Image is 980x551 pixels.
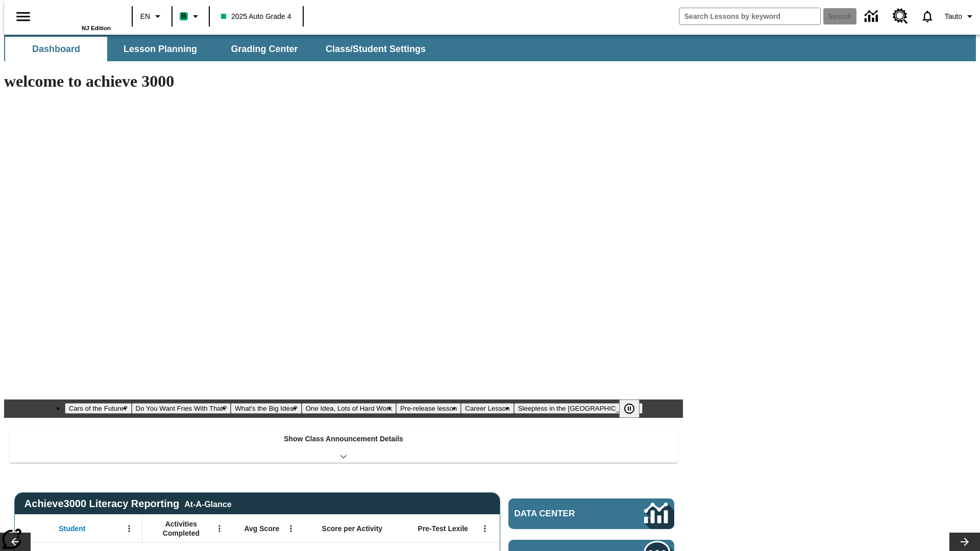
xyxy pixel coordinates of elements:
[859,3,887,31] a: Data Center
[914,3,941,30] a: Notifications
[949,533,980,551] button: Lesson carousel, Next
[326,43,426,55] span: Class/Student Settings
[4,37,435,61] div: SubNavbar
[136,7,168,26] button: Language: EN, Select a language
[514,509,610,519] span: Data Center
[148,519,215,538] span: Activities Completed
[221,11,291,22] span: 2025 Auto Grade 4
[132,403,231,414] button: Slide 2 Do You Want Fries With That?
[213,37,315,61] button: Grading Center
[32,43,80,55] span: Dashboard
[317,37,434,61] button: Class/Student Settings
[24,498,232,510] span: Achieve3000 Literacy Reporting
[244,524,279,533] span: Avg Score
[508,498,674,529] a: Data Center
[477,521,493,536] button: Open Menu
[181,10,186,22] span: B
[5,37,107,61] button: Dashboard
[184,498,231,509] div: At-A-Glance
[140,11,150,22] span: EN
[4,35,976,61] div: SubNavbar
[124,43,197,55] span: Lesson Planning
[418,524,469,533] span: Pre-Test Lexile
[212,521,227,536] button: Open Menu
[82,25,111,31] span: NJ Edition
[4,72,683,91] h1: welcome to achieve 3000
[945,11,962,22] span: Tauto
[59,524,85,533] span: Student
[619,399,650,418] div: Pause
[679,8,820,24] input: search field
[302,403,396,414] button: Slide 4 One Idea, Lots of Hard Work
[514,403,643,414] button: Slide 7 Sleepless in the Animal Kingdom
[176,7,206,26] button: Boost Class color is mint green. Change class color
[109,37,211,61] button: Lesson Planning
[231,403,302,414] button: Slide 3 What's the Big Idea?
[461,403,513,414] button: Slide 6 Career Lesson
[9,428,678,463] div: Show Class Announcement Details
[887,3,914,30] a: Resource Center, Will open in new tab
[283,521,299,536] button: Open Menu
[284,434,403,444] p: Show Class Announcement Details
[619,399,640,418] button: Pause
[322,524,383,533] span: Score per Activity
[44,5,111,25] a: Home
[65,403,132,414] button: Slide 1 Cars of the Future?
[231,43,298,55] span: Grading Center
[396,403,461,414] button: Slide 5 Pre-release lesson
[941,7,980,26] button: Profile/Settings
[121,521,137,536] button: Open Menu
[44,4,111,31] div: Home
[8,2,38,32] button: Open side menu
